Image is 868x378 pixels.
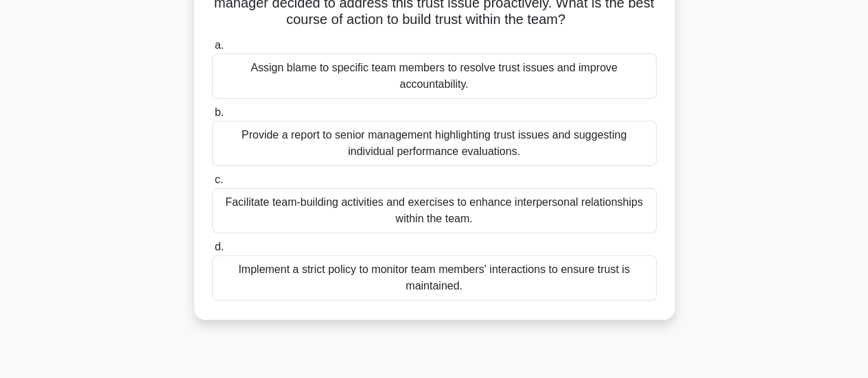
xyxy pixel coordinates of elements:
div: Facilitate team-building activities and exercises to enhance interpersonal relationships within t... [212,188,657,233]
span: c. [215,174,223,185]
span: d. [215,241,224,252]
span: b. [215,106,224,118]
span: a. [215,39,224,51]
div: Assign blame to specific team members to resolve trust issues and improve accountability. [212,54,657,99]
div: Provide a report to senior management highlighting trust issues and suggesting individual perform... [212,121,657,166]
div: Implement a strict policy to monitor team members' interactions to ensure trust is maintained. [212,255,657,300]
